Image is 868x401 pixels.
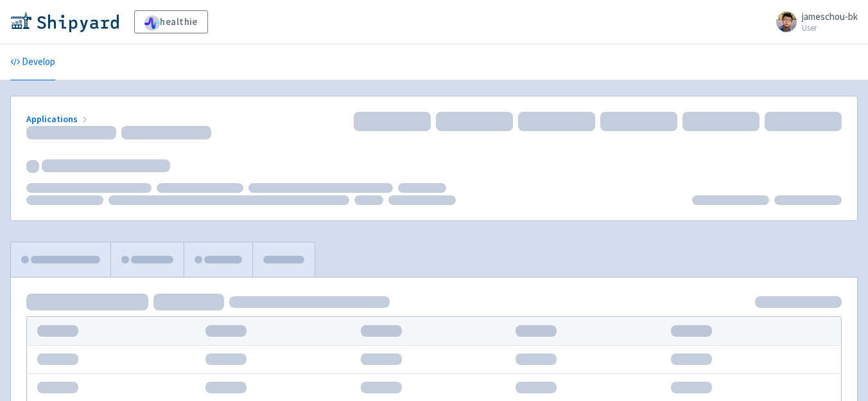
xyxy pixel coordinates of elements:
span: jameschou-bk [802,10,858,22]
img: Shipyard logo [10,12,119,32]
a: healthie [134,10,208,33]
a: Applications [26,113,90,125]
a: jameschou-bk User [768,12,858,32]
small: User [802,24,858,32]
a: Develop [10,44,55,80]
